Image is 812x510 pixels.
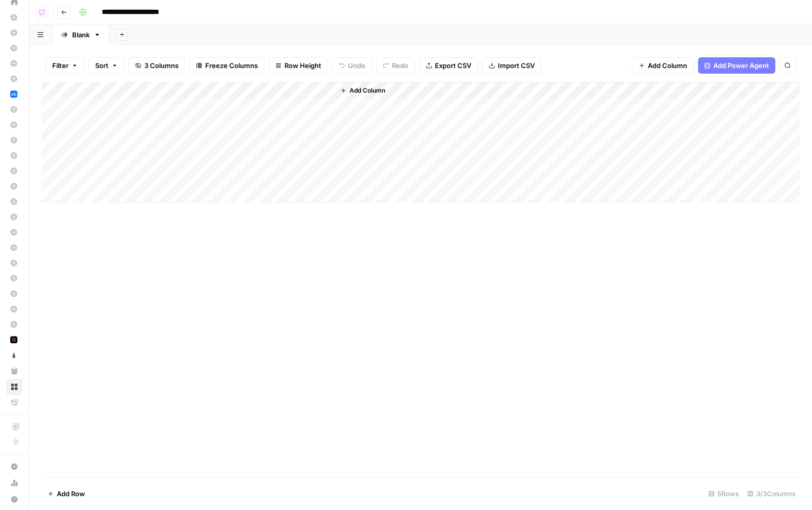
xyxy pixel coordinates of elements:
[348,60,365,71] span: Undo
[144,60,179,71] span: 3 Columns
[6,491,23,507] button: Help + Support
[336,84,389,97] button: Add Column
[332,57,372,74] button: Undo
[435,60,471,71] span: Export CSV
[349,86,385,95] span: Add Column
[743,485,800,502] div: 3/3 Columns
[6,363,23,379] a: Your Data
[6,475,23,491] a: Usage
[52,25,109,45] a: Blank
[698,57,775,74] button: Add Power Agent
[128,57,185,74] button: 3 Columns
[648,60,687,71] span: Add Column
[376,57,415,74] button: Redo
[419,57,478,74] button: Export CSV
[6,379,23,395] a: Browse
[10,336,17,343] img: a3dpw43elaxzrvw23siemf1bj9ym
[704,485,743,502] div: 5 Rows
[10,351,17,359] img: dm7txshh430fvrbowepo0io96xoy
[284,60,321,71] span: Row Height
[632,57,694,74] button: Add Column
[52,60,69,71] span: Filter
[713,60,769,71] span: Add Power Agent
[57,489,85,499] span: Add Row
[10,91,17,98] img: u20wvflawzkod5jeh0x6rufk0gvl
[95,60,108,71] span: Sort
[89,57,124,74] button: Sort
[72,30,90,40] div: Blank
[269,57,328,74] button: Row Height
[6,394,23,411] a: Flightpath
[205,60,258,71] span: Freeze Columns
[41,485,91,502] button: Add Row
[498,60,535,71] span: Import CSV
[392,60,408,71] span: Redo
[482,57,541,74] button: Import CSV
[189,57,265,74] button: Freeze Columns
[6,458,23,475] a: Settings
[46,57,84,74] button: Filter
